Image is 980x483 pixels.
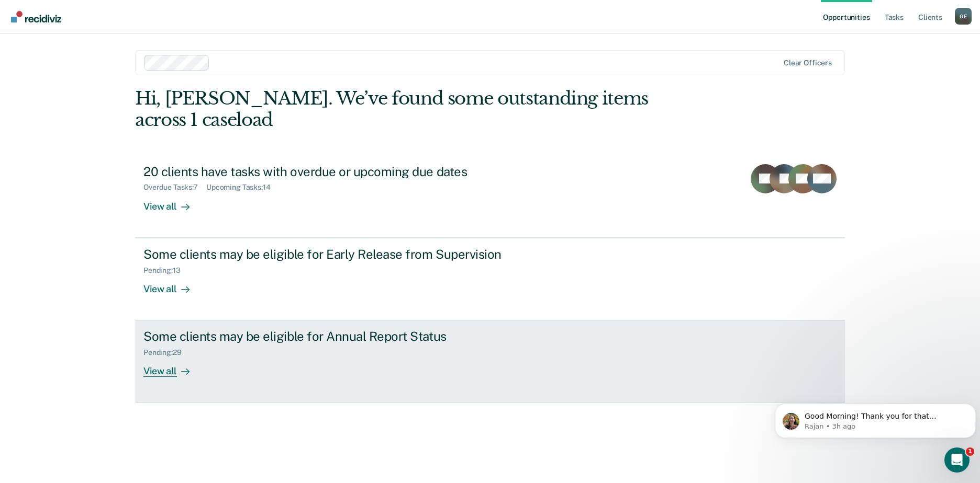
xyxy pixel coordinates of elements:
[784,59,832,67] div: Clear officers
[771,382,980,455] iframe: Intercom notifications message
[143,192,202,212] div: View all
[135,238,845,320] a: Some clients may be eligible for Early Release from SupervisionPending:13View all
[143,329,511,344] div: Some clients may be eligible for Annual Report Status
[135,156,845,238] a: 20 clients have tasks with overdue or upcoming due datesOverdue Tasks:7Upcoming Tasks:14View all
[143,164,511,179] div: 20 clients have tasks with overdue or upcoming due dates
[143,357,202,377] div: View all
[143,266,189,275] div: Pending : 13
[206,183,279,192] div: Upcoming Tasks : 14
[135,320,845,402] a: Some clients may be eligible for Annual Report StatusPending:29View all
[135,88,703,131] div: Hi, [PERSON_NAME]. We’ve found some outstanding items across 1 caseload
[966,447,974,456] span: 1
[11,11,61,22] img: Recidiviz
[143,274,202,295] div: View all
[143,247,511,262] div: Some clients may be eligible for Early Release from Supervision
[955,8,972,25] button: Profile dropdown button
[143,183,206,192] div: Overdue Tasks : 7
[143,348,190,357] div: Pending : 29
[944,447,970,473] iframe: Intercom live chat
[955,8,972,25] div: G E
